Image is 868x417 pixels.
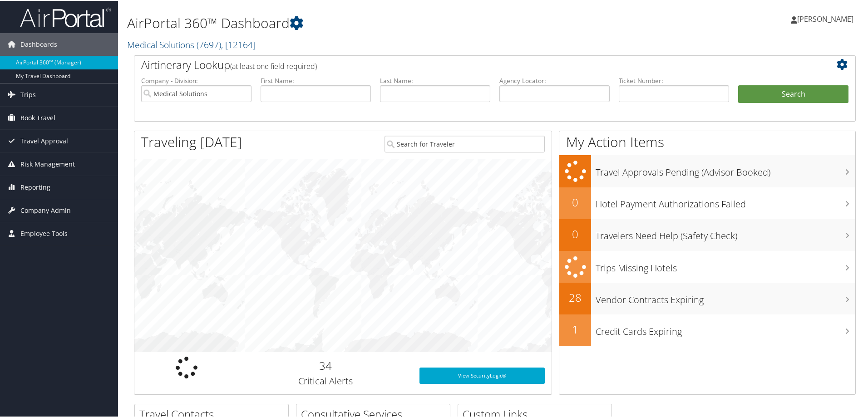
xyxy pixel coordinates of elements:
[419,367,545,383] a: View SecurityLogic®
[619,75,729,84] label: Ticket Number:
[596,288,855,305] h3: Vendor Contracts Expiring
[20,83,36,105] span: Trips
[141,132,242,151] h1: Traveling [DATE]
[127,38,256,50] a: Medical Solutions
[380,75,490,84] label: Last Name:
[20,129,68,152] span: Travel Approval
[20,32,57,55] span: Dashboards
[20,106,55,128] span: Book Travel
[20,6,111,27] img: airportal-logo.png
[559,154,855,186] a: Travel Approvals Pending (Advisor Booked)
[261,75,371,84] label: First Name:
[596,192,855,210] h3: Hotel Payment Authorizations Failed
[230,60,317,70] span: (at least one field required)
[20,198,71,221] span: Company Admin
[246,357,406,373] h2: 34
[20,221,68,244] span: Employee Tools
[221,38,256,50] span: , [ 12164 ]
[559,289,591,304] h2: 28
[559,314,855,345] a: 1Credit Cards Expiring
[20,175,50,198] span: Reporting
[559,282,855,314] a: 28Vendor Contracts Expiring
[559,194,591,209] h2: 0
[127,13,617,32] h1: AirPortal 360™ Dashboard
[20,152,75,175] span: Risk Management
[797,13,853,23] span: [PERSON_NAME]
[596,320,855,337] h3: Credit Cards Expiring
[596,161,855,178] h3: Travel Approvals Pending (Advisor Booked)
[559,321,591,336] h2: 1
[596,224,855,241] h3: Travelers Need Help (Safety Check)
[738,84,848,103] button: Search
[141,75,252,84] label: Company - Division:
[559,226,591,241] h2: 0
[499,75,610,84] label: Agency Locator:
[559,250,855,282] a: Trips Missing Hotels
[197,38,221,50] span: ( 7697 )
[559,218,855,250] a: 0Travelers Need Help (Safety Check)
[246,374,406,387] h3: Critical Alerts
[596,256,855,274] h3: Trips Missing Hotels
[791,5,863,32] a: [PERSON_NAME]
[559,132,855,151] h1: My Action Items
[559,186,855,218] a: 0Hotel Payment Authorizations Failed
[385,135,545,152] input: Search for Traveler
[141,56,789,72] h2: Airtinerary Lookup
